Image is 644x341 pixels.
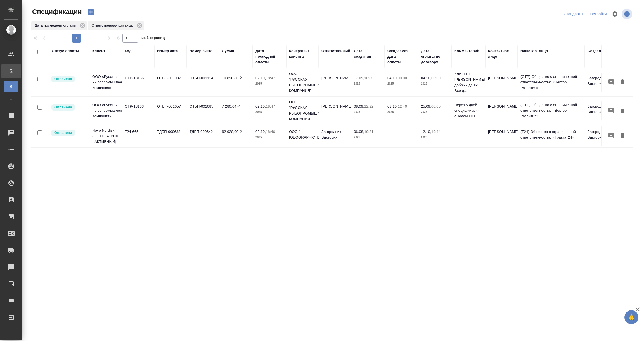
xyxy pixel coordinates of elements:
[354,135,382,140] p: 2025
[364,104,373,108] p: 12:22
[319,101,351,120] td: [PERSON_NAME]
[488,48,515,59] div: Контактное лицо
[255,104,266,108] p: 02.10,
[7,84,15,89] span: В
[520,48,548,54] div: Наше юр. лицо
[585,126,617,146] td: Загородних Виктория
[354,76,364,80] p: 17.09,
[354,109,382,115] p: 2025
[54,76,72,82] p: Оплачена
[154,126,187,146] td: ТДБП-000638
[387,76,398,80] p: 04.10,
[35,23,78,28] p: Дата последней оплаты
[255,109,283,115] p: 2025
[364,130,373,134] p: 19:31
[627,311,636,323] span: 🙏
[354,81,382,87] p: 2025
[122,73,154,92] td: OTP-13166
[431,104,441,108] p: 00:00
[387,109,415,115] p: 2025
[222,48,234,54] div: Сумма
[255,48,278,65] div: Дата последней оплаты
[4,95,18,106] a: П
[319,126,351,146] td: Загородних Виктория
[398,104,407,108] p: 12:40
[122,101,154,120] td: OTP-13133
[54,130,72,136] p: Оплачена
[255,81,283,87] p: 2025
[154,73,187,92] td: ОТБП-001087
[122,126,154,146] td: T24-665
[421,81,449,87] p: 2025
[91,23,135,28] p: Ответственная команда
[31,21,87,30] div: Дата последней оплаты
[219,73,253,92] td: 10 898,86 ₽
[421,104,431,108] p: 25.09,
[454,102,482,119] p: Через 5 дней спецификация с кодом OTP...
[266,76,275,80] p: 18:47
[454,71,482,94] p: КЛИЕНТ: [PERSON_NAME], добрый день! Все д...
[364,76,373,80] p: 16:35
[84,7,98,17] button: Создать
[255,76,266,80] p: 02.10,
[421,48,443,65] div: Дата оплаты по договору
[618,131,627,141] button: Удалить
[485,73,518,92] td: [PERSON_NAME]
[421,130,431,134] p: 12.10,
[319,73,351,92] td: [PERSON_NAME]
[289,48,316,59] div: Контрагент клиента
[255,135,283,140] p: 2025
[398,76,407,80] p: 00:00
[219,101,253,120] td: 7 280,04 ₽
[289,129,316,140] p: ООО "[GEOGRAPHIC_DATA]"
[518,126,585,146] td: (T24) Общество с ограниченной ответственностью «Трактат24»
[387,81,415,87] p: 2025
[54,104,72,110] p: Оплачена
[431,76,441,80] p: 00:00
[154,101,187,120] td: ОТБП-001057
[485,101,518,120] td: [PERSON_NAME]
[421,76,431,80] p: 04.10,
[255,130,266,134] p: 02.10,
[321,48,350,54] div: Ответственный
[141,34,165,43] span: из 1 страниц
[266,130,275,134] p: 18:46
[585,101,617,120] td: Загородних Виктория
[125,48,131,54] div: Код
[421,135,449,140] p: 2025
[190,48,212,54] div: Номер счета
[431,130,441,134] p: 19:44
[266,104,275,108] p: 18:47
[387,104,398,108] p: 03.10,
[187,126,219,146] td: ТДБП-000642
[562,10,608,18] div: split button
[618,77,627,87] button: Удалить
[518,99,585,122] td: (OTP) Общество с ограниченной ответственностью «Вектор Развития»
[608,7,622,21] span: Настроить таблицу
[52,48,79,54] div: Статус оплаты
[92,128,119,144] p: Novo Nordisk ([GEOGRAPHIC_DATA] - АКТИВНЫЙ)
[624,310,638,324] button: 🙏
[585,73,617,92] td: Загородних Виктория
[157,48,178,54] div: Номер акта
[4,81,18,92] a: В
[454,48,479,54] div: Комментарий
[387,48,410,65] div: Ожидаемая дата оплаты
[421,109,449,115] p: 2025
[219,126,253,146] td: 62 928,00 ₽
[289,99,316,122] p: ООО "РУССКАЯ РЫБОПРОМЫШЛЕННАЯ КОМПАНИЯ"
[187,73,219,92] td: ОТБП-001114
[354,48,376,59] div: Дата создания
[92,102,119,119] p: ООО «Русская Рыбопромышленная Компания»
[618,105,627,116] button: Удалить
[518,71,585,94] td: (OTP) Общество с ограниченной ответственностью «Вектор Развития»
[485,126,518,146] td: [PERSON_NAME]
[588,48,601,54] div: Создал
[7,98,15,103] span: П
[92,74,119,91] p: ООО «Русская Рыбопромышленная Компания»
[187,101,219,120] td: ОТБП-001085
[289,71,316,94] p: ООО "РУССКАЯ РЫБОПРОМЫШЛЕННАЯ КОМПАНИЯ"
[354,130,364,134] p: 06.08,
[88,21,144,30] div: Ответственная команда
[354,104,364,108] p: 08.09,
